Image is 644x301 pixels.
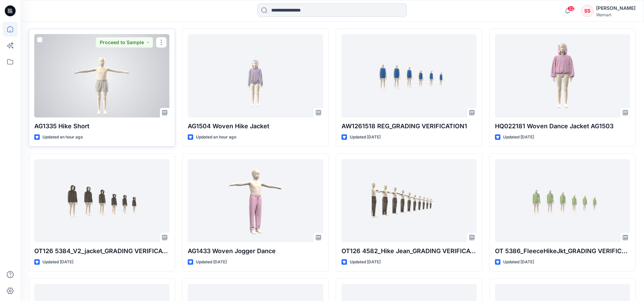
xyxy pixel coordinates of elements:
a: OT 5386_FleeceHikeJkt_GRADING VERIFICATION [495,159,630,242]
div: Walmart [596,12,636,17]
p: Updated [DATE] [350,134,381,141]
p: Updated [DATE] [503,259,534,266]
p: OT 5386_FleeceHikeJkt_GRADING VERIFICATION [495,246,630,256]
a: HQ022181 Woven Dance Jacket AG1503 [495,34,630,117]
p: Updated an hour ago [42,134,83,141]
a: OT126 4582_Hike Jean_GRADING VERIFICATION1 [342,159,477,242]
p: Updated an hour ago [196,134,236,141]
p: Updated [DATE] [42,259,73,266]
span: 32 [567,6,575,11]
p: OT126 4582_Hike Jean_GRADING VERIFICATION1 [342,246,477,256]
p: OT126 5384_V2_jacket_GRADING VERIFICATION2 [34,246,169,256]
p: Updated [DATE] [350,259,381,266]
div: [PERSON_NAME] [596,4,636,12]
a: AG1504 Woven Hike Jacket [188,34,323,117]
a: AG1335 Hike Short [34,34,169,117]
p: AW1261518 REG_GRADING VERIFICATION1 [342,121,477,131]
a: AG1433 Woven Jogger Dance [188,159,323,242]
p: HQ022181 Woven Dance Jacket AG1503 [495,121,630,131]
p: Updated [DATE] [196,259,227,266]
a: AW1261518 REG_GRADING VERIFICATION1 [342,34,477,117]
a: OT126 5384_V2_jacket_GRADING VERIFICATION2 [34,159,169,242]
div: SS [581,5,593,17]
p: AG1433 Woven Jogger Dance [188,246,323,256]
p: AG1335 Hike Short [34,121,169,131]
p: AG1504 Woven Hike Jacket [188,121,323,131]
p: Updated [DATE] [503,134,534,141]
